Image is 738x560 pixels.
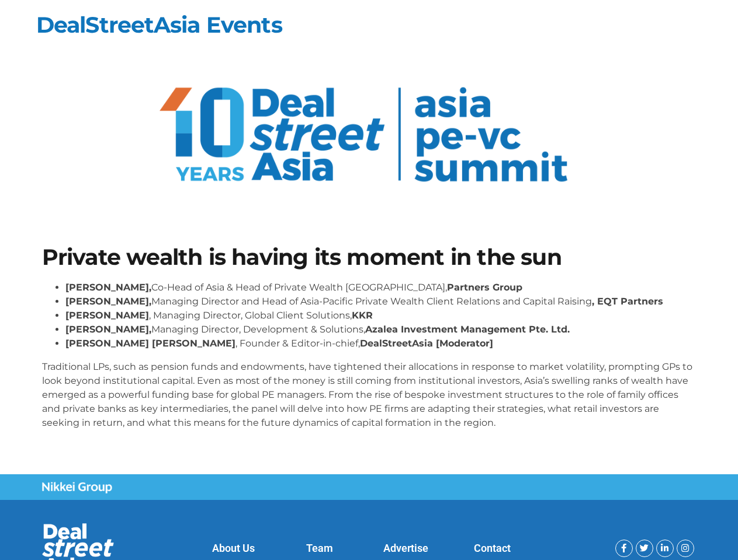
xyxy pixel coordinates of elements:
[42,246,697,268] h1: Private wealth is having its moment in the sun
[592,296,663,307] strong: , EQT Partners
[474,542,511,554] a: Contact
[365,324,570,335] strong: Azalea Investment Management Pte. Ltd.
[65,338,235,349] strong: [PERSON_NAME] [PERSON_NAME]
[306,542,333,554] a: Team
[42,360,697,430] p: Traditional LPs, such as pension funds and endowments, have tightened their allocations in respon...
[65,281,697,295] li: Co-Head of Asia & Head of Private Wealth [GEOGRAPHIC_DATA],
[65,282,151,293] strong: [PERSON_NAME],
[383,542,428,554] a: Advertise
[65,310,149,321] strong: [PERSON_NAME]
[447,282,522,293] strong: Partners Group
[65,295,697,309] li: Managing Director and Head of Asia-Pacific Private Wealth Client Relations and Capital Raising
[36,11,282,38] a: DealStreetAsia Events
[65,296,151,307] strong: [PERSON_NAME],
[65,324,151,335] strong: [PERSON_NAME],
[212,542,255,554] a: About Us
[42,482,112,494] img: Nikkei Group
[360,338,493,349] strong: DealStreetAsia [Moderator]
[65,337,697,351] li: , Founder & Editor-in-chief,
[65,323,697,337] li: Managing Director, Development & Solutions,
[65,309,697,323] li: , Managing Director, Global Client Solutions,
[352,310,373,321] strong: KKR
